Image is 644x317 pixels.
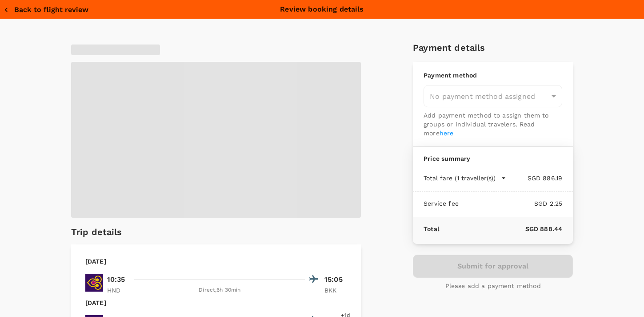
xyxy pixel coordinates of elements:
[424,85,562,107] div: No payment method assigned
[85,274,103,292] img: TG
[4,5,88,14] button: Back to flight review
[107,274,125,285] p: 10:35
[445,281,541,290] p: Please add a payment method
[135,286,305,295] div: Direct , 6h 30min
[440,130,454,137] a: here
[71,225,122,239] h6: Trip details
[424,174,496,183] p: Total fare (1 traveller(s))
[413,41,573,55] h6: Payment details
[424,71,562,80] p: Payment method
[107,286,129,295] p: HND
[85,298,106,307] p: [DATE]
[506,174,562,183] p: SGD 886.19
[439,224,562,233] p: SGD 888.44
[280,4,364,15] p: Review booking details
[324,286,347,295] p: BKK
[424,224,439,233] p: Total
[459,199,562,208] p: SGD 2.25
[324,274,347,285] p: 15:05
[424,154,562,163] p: Price summary
[85,257,106,266] p: [DATE]
[424,199,459,208] p: Service fee
[424,111,562,138] p: Add payment method to assign them to groups or individual travelers. Read more
[424,174,506,183] button: Total fare (1 traveller(s))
